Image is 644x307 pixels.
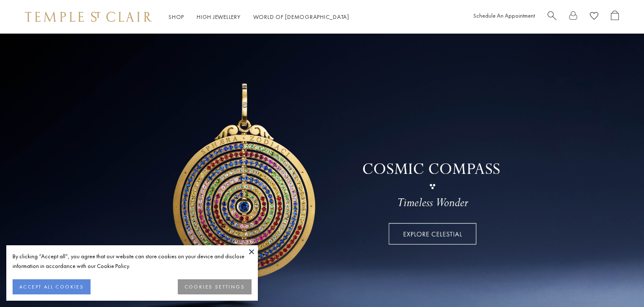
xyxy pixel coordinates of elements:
div: By clicking “Accept all”, you agree that our website can store cookies on your device and disclos... [13,252,252,271]
a: World of [DEMOGRAPHIC_DATA]World of [DEMOGRAPHIC_DATA] [253,13,349,21]
a: High JewelleryHigh Jewellery [197,13,241,21]
img: Temple St. Clair [25,12,152,22]
button: COOKIES SETTINGS [178,279,252,294]
a: View Wishlist [590,10,598,24]
a: ShopShop [169,13,184,21]
nav: Main navigation [169,12,349,22]
a: Search [548,10,556,24]
button: ACCEPT ALL COOKIES [13,279,91,294]
a: Open Shopping Bag [611,10,619,24]
a: Schedule An Appointment [473,12,535,19]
